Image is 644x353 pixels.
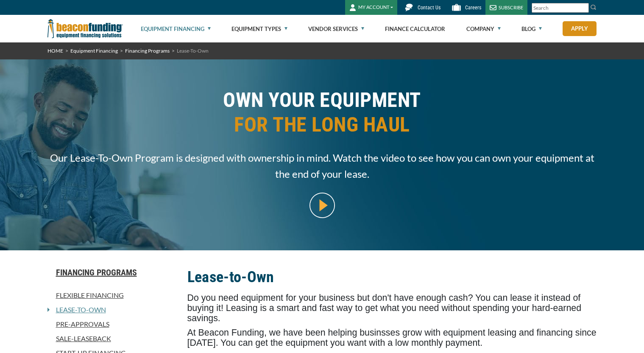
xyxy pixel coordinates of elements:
[563,21,597,36] a: Apply
[141,15,211,42] a: Equipment Financing
[47,319,177,329] a: Pre-approvals
[580,5,587,11] a: Clear search text
[47,48,63,54] a: HOME
[125,48,170,54] a: Financing Programs
[385,15,445,42] a: Finance Calculator
[590,4,597,11] img: Search
[47,112,597,137] span: FOR THE LONG HAUL
[466,15,501,42] a: Company
[465,5,481,11] span: Careers
[187,267,597,287] h2: Lease-to-Own
[231,15,287,42] a: Equipment Types
[47,88,597,143] h1: OWN YOUR EQUIPMENT
[47,333,177,344] a: Sale-Leaseback
[532,3,589,13] input: Search
[70,48,118,54] a: Equipment Financing
[308,15,364,42] a: Vendor Services
[47,15,123,42] img: Beacon Funding Corporation logo
[47,267,177,277] a: Financing Programs
[50,305,106,315] a: Lease-To-Own
[47,290,177,300] a: Flexible Financing
[521,15,542,42] a: Blog
[418,5,440,11] span: Contact Us
[47,150,597,182] span: Our Lease-To-Own Program is designed with ownership in mind. Watch the video to see how you can o...
[187,293,582,323] span: Do you need equipment for your business but don't have enough cash? You can lease it instead of b...
[187,328,597,348] span: At Beacon Funding, we have been helping businsses grow with equipment leasing and financing since...
[177,48,209,54] span: Lease-To-Own
[309,193,335,218] img: video modal pop-up play button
